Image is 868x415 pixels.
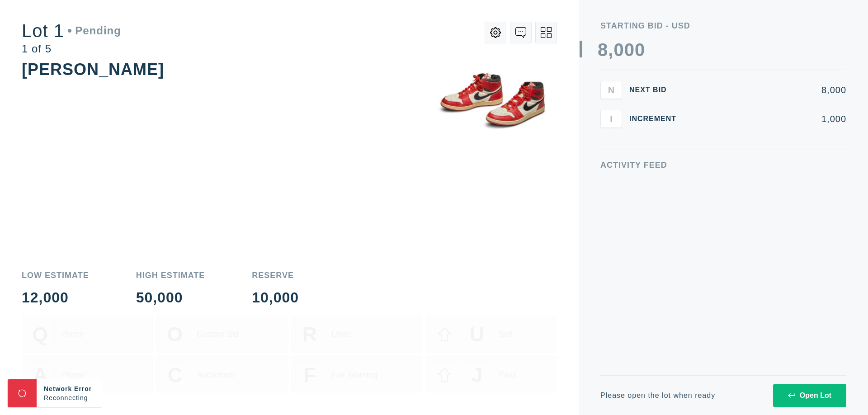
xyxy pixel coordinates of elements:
[788,391,831,400] div: Open Lot
[600,22,846,30] div: Starting Bid - USD
[608,85,614,95] span: N
[22,271,89,279] div: Low Estimate
[610,113,613,124] span: I
[22,60,164,79] div: [PERSON_NAME]
[44,384,94,393] div: Network Error
[22,43,121,54] div: 1 of 5
[598,41,608,59] div: 8
[90,394,92,401] span: .
[252,271,299,279] div: Reserve
[691,114,846,123] div: 1,000
[773,384,846,407] button: Open Lot
[22,290,89,305] div: 12,000
[635,41,645,59] div: 0
[92,394,94,401] span: .
[600,161,846,169] div: Activity Feed
[613,41,624,59] div: 0
[44,393,94,402] div: Reconnecting
[600,110,622,128] button: I
[252,290,299,305] div: 10,000
[600,392,715,399] div: Please open the lot when ready
[22,22,121,40] div: Lot 1
[629,86,684,94] div: Next Bid
[88,394,90,401] span: .
[136,290,205,305] div: 50,000
[608,41,613,222] div: ,
[136,271,205,279] div: High Estimate
[68,25,121,36] div: Pending
[629,115,684,123] div: Increment
[691,85,846,94] div: 8,000
[624,41,635,59] div: 0
[600,81,622,99] button: N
